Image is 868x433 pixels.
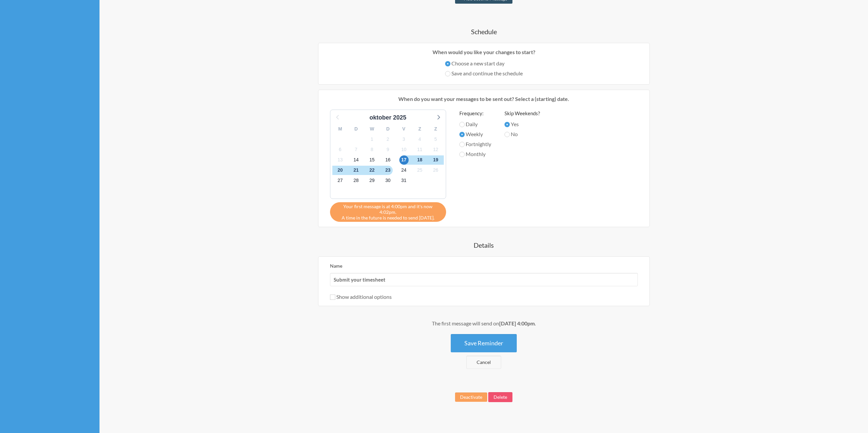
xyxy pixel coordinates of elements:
[336,145,345,154] span: donderdag 6 november 2025
[383,155,393,165] span: zondag 16 november 2025
[383,176,393,185] span: zondag 30 november 2025
[504,122,510,127] input: Yes
[336,176,345,185] span: donderdag 27 november 2025
[285,319,683,327] div: The first message will send on .
[396,124,412,134] div: V
[499,320,535,326] strong: [DATE] 4:00pm
[445,59,523,67] label: Choose a new start day
[399,166,409,175] span: maandag 24 november 2025
[428,124,444,134] div: Z
[459,140,491,148] label: Fortnightly
[459,130,491,138] label: Weekly
[431,134,440,144] span: woensdag 5 november 2025
[459,110,491,117] label: Frequency:
[399,176,409,185] span: maandag 1 december 2025
[336,166,345,175] span: donderdag 20 november 2025
[415,166,425,175] span: dinsdag 25 november 2025
[459,122,465,127] input: Daily
[383,145,393,154] span: zondag 9 november 2025
[367,176,377,185] span: zaterdag 29 november 2025
[412,124,428,134] div: Z
[431,145,440,154] span: woensdag 12 november 2025
[459,142,465,147] input: Fortnightly
[367,166,377,175] span: zaterdag 22 november 2025
[367,113,409,122] div: oktober 2025
[348,124,364,134] div: D
[445,69,523,77] label: Save and continue the schedule
[323,95,644,103] p: When do you want your messages to be sent out? Select a (starting) date.
[367,134,377,144] span: zaterdag 1 november 2025
[399,155,409,165] span: maandag 17 november 2025
[445,61,450,66] input: Choose a new start day
[504,120,540,128] label: Yes
[323,48,644,56] p: When would you like your changes to start?
[415,145,425,154] span: dinsdag 11 november 2025
[504,110,540,117] label: Skip Weekends?
[451,334,517,352] button: Save Reminder
[380,124,396,134] div: D
[330,295,335,300] input: Show additional options
[330,294,392,300] label: Show additional options
[459,152,465,157] input: Monthly
[415,155,425,165] span: dinsdag 18 november 2025
[330,263,342,269] label: Name
[352,155,361,165] span: vrijdag 14 november 2025
[367,145,377,154] span: zaterdag 8 november 2025
[504,130,540,138] label: No
[336,155,345,165] span: donderdag 13 november 2025
[399,134,409,144] span: maandag 3 november 2025
[459,132,465,137] input: Weekly
[367,155,377,165] span: zaterdag 15 november 2025
[466,356,501,369] a: Cancel
[383,166,393,175] span: zondag 23 november 2025
[352,145,361,154] span: vrijdag 7 november 2025
[459,150,491,158] label: Monthly
[445,71,450,76] input: Save and continue the schedule
[330,202,446,222] div: A time in the future is needed to send [DATE].
[364,124,380,134] div: W
[504,132,510,137] input: No
[352,166,361,175] span: vrijdag 21 november 2025
[383,134,393,144] span: zondag 2 november 2025
[352,176,361,185] span: vrijdag 28 november 2025
[285,240,683,250] h4: Details
[399,145,409,154] span: maandag 10 november 2025
[335,204,441,215] span: Your first message is at 4:00pm and it's now 4:02pm.
[285,27,683,36] h4: Schedule
[455,392,487,402] button: Deactivate
[415,134,425,144] span: dinsdag 4 november 2025
[459,120,491,128] label: Daily
[488,392,512,402] button: Delete
[332,124,348,134] div: M
[330,273,638,286] input: We suggest a 2 to 4 word name
[431,166,440,175] span: woensdag 26 november 2025
[431,155,440,165] span: woensdag 19 november 2025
